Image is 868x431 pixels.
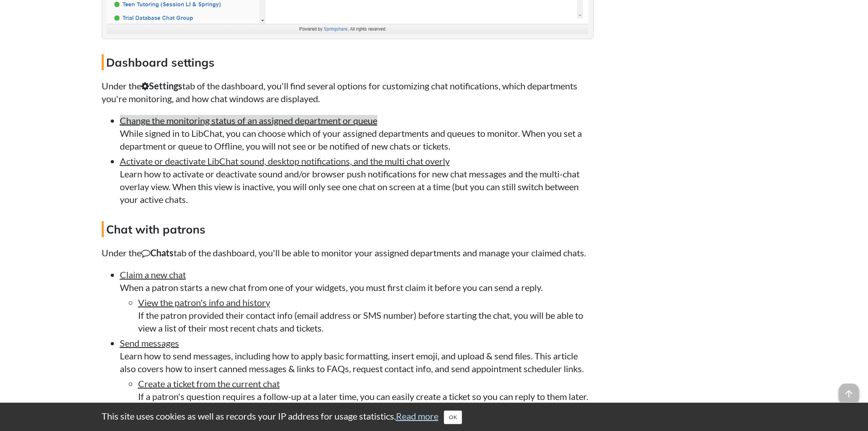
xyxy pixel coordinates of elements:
[141,247,174,258] strong: Chats
[444,410,462,424] button: Close
[102,54,594,70] h4: Dashboard settings
[839,384,859,395] a: arrow_upward
[92,410,776,424] div: This site uses cookies as well as records your IP address for usage statistics.
[102,246,594,259] p: Under the tab of the dashboard, you'll be able to monitor your assigned departments and manage yo...
[396,410,438,421] a: Read more
[120,156,450,166] a: Activate or deactivate LibChat sound, desktop notifications, and the multi chat overly
[138,297,270,308] a: View the patron's info and history
[120,155,594,206] li: Learn how to activate or deactivate sound and/or browser push notifications for new chat messages...
[138,296,594,334] li: If the patron provided their contact info (email address or SMS number) before starting the chat,...
[102,79,594,105] p: Under the tab of the dashboard, you'll find several options for customizing chat notifications, w...
[120,338,179,348] a: Send messages
[839,384,859,404] span: arrow_upward
[120,269,186,280] a: Claim a new chat
[138,377,594,403] li: If a patron's question requires a follow-up at a later time, you can easily create a ticket so yo...
[102,221,594,237] h4: Chat with patrons
[138,378,280,389] a: Create a ticket from the current chat
[120,268,594,334] li: When a patron starts a new chat from one of your widgets, you must first claim it before you can ...
[120,115,377,126] a: Change the monitoring status of an assigned department or queue
[120,114,594,152] li: While signed in to LibChat, you can choose which of your assigned departments and queues to monit...
[141,80,182,91] strong: Settings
